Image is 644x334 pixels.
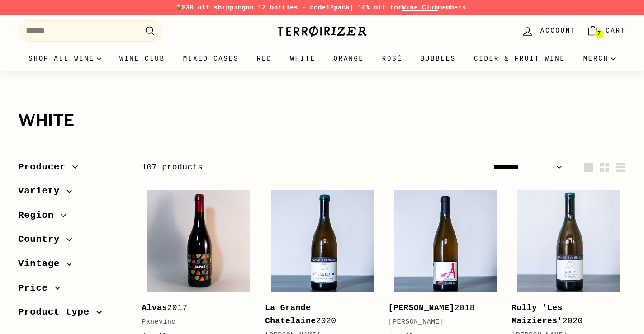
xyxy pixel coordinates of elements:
[412,47,465,71] a: Bubbles
[18,160,72,175] span: Producer
[142,301,247,315] div: 2017
[326,4,350,11] strong: 12pack
[581,18,631,44] a: Cart
[18,256,66,272] span: Vintage
[248,47,281,71] a: Red
[142,317,247,328] div: Panevino
[18,181,127,206] button: Variety
[18,157,127,182] button: Producer
[516,18,581,44] a: Account
[511,301,617,328] div: 2020
[265,303,316,325] b: La Grande Chatelaine
[18,206,127,230] button: Region
[18,112,626,130] h1: White
[18,183,66,199] span: Variety
[18,302,127,327] button: Product type
[388,303,455,312] b: [PERSON_NAME]
[540,26,576,36] span: Account
[597,31,601,37] span: 7
[18,232,66,247] span: Country
[511,303,563,325] b: Rully 'Les Maizieres'
[281,47,325,71] a: White
[18,230,127,254] button: Country
[18,3,626,13] p: 📦 on 12 bottles - code | 10% off for members.
[142,303,167,312] b: Alvas
[574,47,625,71] summary: Merch
[265,301,370,328] div: 2020
[174,47,248,71] a: Mixed Cases
[373,47,412,71] a: Rosé
[110,47,174,71] a: Wine Club
[388,317,494,328] div: [PERSON_NAME]
[18,278,127,303] button: Price
[325,47,373,71] a: Orange
[388,301,494,315] div: 2018
[18,254,127,278] button: Vintage
[465,47,574,71] a: Cider & Fruit Wine
[402,4,438,11] a: Wine Club
[182,4,246,11] span: $30 off shipping
[142,161,384,174] div: 107 products
[606,26,626,36] span: Cart
[18,208,61,223] span: Region
[18,305,96,320] span: Product type
[18,281,55,296] span: Price
[19,47,110,71] summary: Shop all wine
